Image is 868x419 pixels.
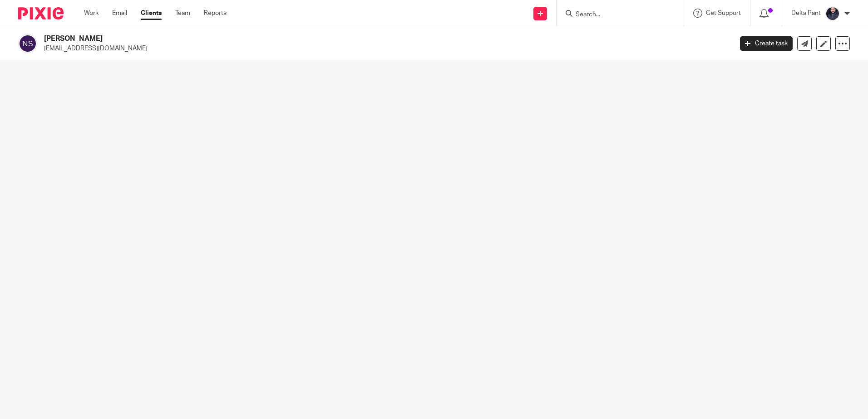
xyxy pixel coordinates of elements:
span: Get Support [706,10,741,16]
img: dipesh-min.jpg [825,6,840,21]
img: Pixie [18,7,64,19]
a: Clients [141,9,162,18]
img: svg%3E [18,34,37,53]
h2: [PERSON_NAME] [44,34,590,44]
a: Team [175,9,190,18]
a: Reports [204,9,227,18]
p: Delta Pant [791,9,821,18]
a: Work [84,9,99,18]
p: [EMAIL_ADDRESS][DOMAIN_NAME] [44,44,726,53]
a: Create task [740,36,793,51]
a: Email [112,9,127,18]
input: Search [575,11,656,19]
